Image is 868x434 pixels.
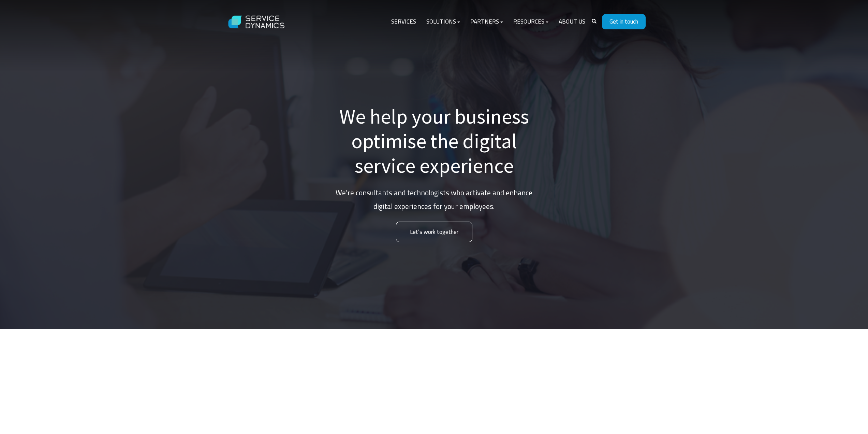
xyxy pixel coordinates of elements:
[602,14,646,29] a: Get in touch
[421,14,465,30] a: Solutions
[386,14,421,30] a: Services
[396,222,472,242] a: Let’s work together
[465,14,508,30] a: Partners
[223,9,291,35] img: Service Dynamics Logo - White
[332,104,536,178] h1: We help your business optimise the digital service experience
[508,14,554,30] a: Resources
[332,186,536,213] p: We’re consultants and technologists who activate and enhance digital experiences for your employees.
[386,14,590,30] div: Navigation Menu
[554,14,590,30] a: About Us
